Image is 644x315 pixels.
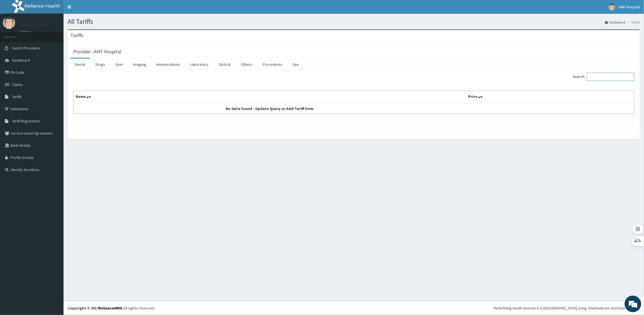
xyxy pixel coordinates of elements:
[70,59,90,70] a: Dental
[12,94,22,99] span: Tariffs
[626,20,640,25] li: Tariffs
[10,28,22,41] img: d_794563401_company_1708531726252_794563401
[64,301,644,315] footer: All rights reserved.
[19,22,47,27] p: AMF Hospital
[573,73,634,81] label: Search:
[91,59,110,70] a: Drugs
[29,31,93,38] div: Chat with us now
[12,82,23,87] span: Claims
[70,33,83,38] h3: Tariffs
[68,306,123,311] strong: Copyright © 2017 .
[73,103,466,114] td: No data found - Update Query or Add Tariff Item
[494,305,640,311] div: Redefining Heath Insurance in [GEOGRAPHIC_DATA] using Telemedicine and Data Science!
[605,20,625,25] a: Dashboard
[3,17,15,29] img: User Image
[68,18,640,25] h1: All Tariffs
[466,91,634,104] th: Price
[258,59,287,70] a: Procedures
[288,59,303,70] a: Spa
[73,49,121,54] h3: Provider - AMF Hospital
[129,59,151,70] a: Imaging
[111,59,127,70] a: Gym
[12,46,40,51] span: Switch Providers
[3,151,105,170] textarea: Type your message and hit 'Enter'
[214,59,235,70] a: Optical
[152,59,184,70] a: Immunizations
[91,3,104,16] div: Minimize live chat window
[99,306,122,311] a: RelianceHMO
[619,4,640,9] span: AMF Hospital
[236,59,257,70] a: Others
[186,59,213,70] a: Laboratory
[12,58,30,63] span: Dashboard
[587,73,634,81] input: Search:
[608,4,615,11] img: User Image
[32,70,76,125] span: We're online!
[19,30,33,34] a: Online
[12,119,40,124] span: Tariff Negotiation
[73,91,466,104] th: Name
